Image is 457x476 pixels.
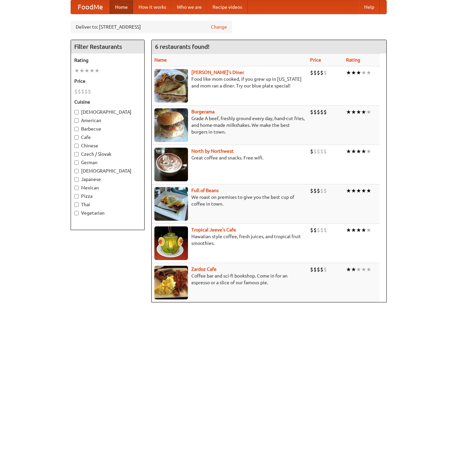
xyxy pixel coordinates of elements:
[351,148,356,155] li: ★
[154,194,305,207] p: We roast on premises to give you the best cup of coffee in town.
[361,226,366,234] li: ★
[74,117,141,124] label: American
[310,57,321,63] a: Price
[366,187,371,194] li: ★
[74,184,141,191] label: Mexican
[74,169,79,173] input: [DEMOGRAPHIC_DATA]
[79,67,84,74] li: ★
[74,186,79,190] input: Mexican
[74,176,141,183] label: Japanese
[366,226,371,234] li: ★
[313,187,317,194] li: $
[74,211,79,215] input: Vegetarian
[74,193,141,199] label: Pizza
[74,109,141,115] label: [DEMOGRAPHIC_DATA]
[191,70,244,75] a: [PERSON_NAME]'s Diner
[313,69,317,76] li: $
[346,57,360,63] a: Rating
[74,194,79,198] input: Pizza
[74,134,141,141] label: Cafe
[346,187,351,194] li: ★
[74,210,141,216] label: Vegetarian
[74,151,141,157] label: Czech / Slovak
[323,148,327,155] li: $
[154,115,305,135] p: Grade A beef, freshly ground every day, hand-cut fries, and home-made milkshakes. We make the bes...
[351,226,356,234] li: ★
[366,108,371,116] li: ★
[320,266,323,273] li: $
[74,57,141,64] h5: Rating
[356,148,361,155] li: ★
[351,266,356,273] li: ★
[191,109,215,114] a: Burgerama
[346,148,351,155] li: ★
[351,69,356,76] li: ★
[361,187,366,194] li: ★
[78,88,81,95] li: $
[366,69,371,76] li: ★
[323,108,327,116] li: $
[310,266,313,273] li: $
[154,69,188,103] img: sallys.jpg
[323,266,327,273] li: $
[74,203,79,207] input: Thai
[74,88,78,95] li: $
[74,201,141,208] label: Thai
[323,69,327,76] li: $
[323,187,327,194] li: $
[320,108,323,116] li: $
[74,135,79,140] input: Cafe
[74,177,79,182] input: Japanese
[323,226,327,234] li: $
[366,266,371,273] li: ★
[320,148,323,155] li: $
[361,266,366,273] li: ★
[191,227,236,232] a: Tropical Jeeve's Cafe
[320,226,323,234] li: $
[74,144,79,148] input: Chinese
[361,108,366,116] li: ★
[74,160,79,165] input: German
[74,142,141,149] label: Chinese
[191,188,219,193] b: Full of Beans
[346,108,351,116] li: ★
[154,57,167,63] a: Name
[154,226,188,260] img: jeeves.jpg
[346,69,351,76] li: ★
[310,187,313,194] li: $
[346,266,351,273] li: ★
[310,148,313,155] li: $
[313,108,317,116] li: $
[133,0,172,14] a: How it works
[172,0,207,14] a: Who we are
[74,168,141,174] label: [DEMOGRAPHIC_DATA]
[71,0,110,14] a: FoodMe
[94,67,100,74] li: ★
[346,226,351,234] li: ★
[74,78,141,84] h5: Price
[74,67,79,74] li: ★
[154,233,305,247] p: Hawaiian style coffee, fresh juices, and tropical fruit smoothies.
[154,76,305,89] p: Food like mom cooked, if you grew up in [US_STATE] and mom ran a diner. Try our blue plate special!
[191,148,234,154] a: North by Northwest
[207,0,247,14] a: Recipe videos
[310,69,313,76] li: $
[313,148,317,155] li: $
[89,67,94,74] li: ★
[74,159,141,166] label: German
[71,21,232,33] div: Deliver to: [STREET_ADDRESS]
[154,266,188,299] img: zardoz.jpg
[154,187,188,221] img: beans.jpg
[356,69,361,76] li: ★
[191,266,217,272] a: Zardoz Cafe
[317,266,320,273] li: $
[320,69,323,76] li: $
[154,272,305,286] p: Coffee bar and sci-fi bookshop. Come in for an espresso or a slice of our famous pie.
[351,187,356,194] li: ★
[313,226,317,234] li: $
[74,118,79,123] input: American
